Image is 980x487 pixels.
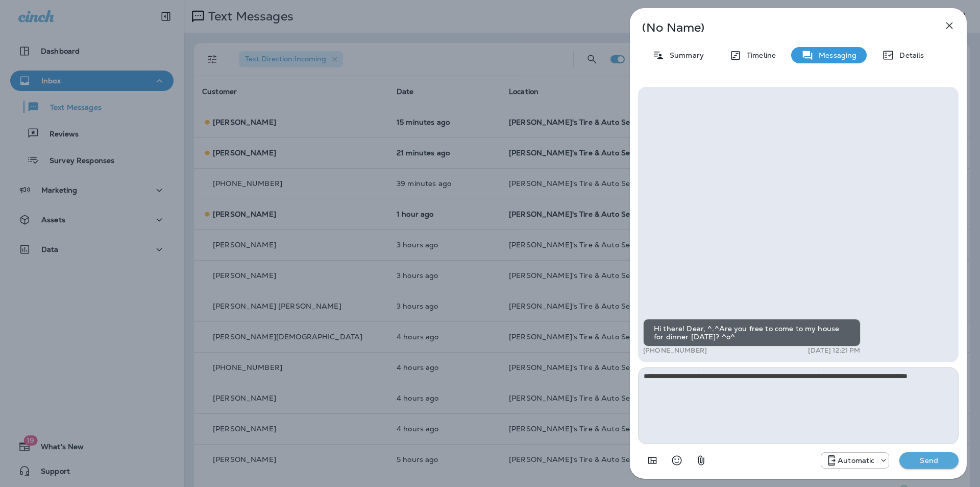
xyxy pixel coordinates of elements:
[667,450,687,471] button: Select an emoji
[838,456,874,465] p: Automatic
[643,346,707,355] p: [PHONE_NUMBER]
[908,456,950,465] p: Send
[643,319,861,346] div: Hi there! Dear, ^.^Are you free to come to my house for dinner [DATE]? ^o^
[742,51,776,59] p: Timeline
[814,51,856,59] p: Messaging
[642,24,921,32] p: (No Name)
[808,346,860,355] p: [DATE] 12:21 PM
[665,51,704,59] p: Summary
[894,51,924,59] p: Details
[642,450,663,471] button: Add in a premade template
[899,452,959,469] button: Send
